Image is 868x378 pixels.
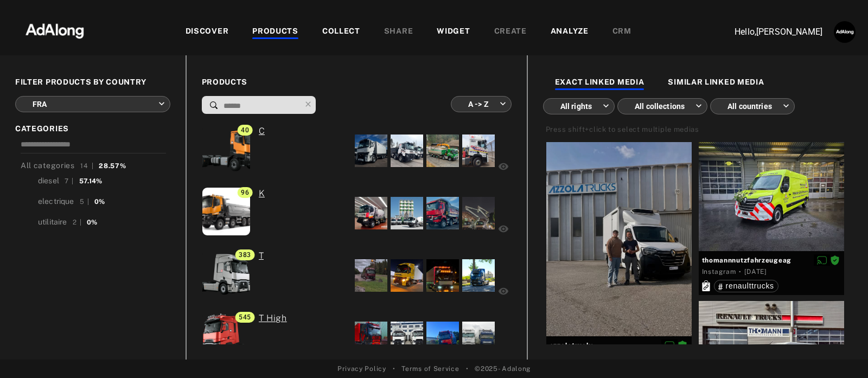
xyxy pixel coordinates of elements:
[612,25,631,39] div: CRM
[714,25,822,39] p: Hello, [PERSON_NAME]
[186,25,229,39] div: DISCOVER
[702,280,710,291] svg: Exact products linked
[99,161,126,171] div: 28.57%
[238,187,252,198] span: 96
[7,14,103,46] img: 63233d7d88ed69de3c212112c67096b6.png
[186,125,266,173] img: p038794_0.png
[235,312,254,323] span: 545
[194,188,258,235] img: K_0.png
[38,175,59,187] div: diesel
[814,326,868,378] iframe: Chat Widget
[702,267,736,277] div: Instagram
[555,76,644,89] div: EXACT LINKED MEDIA
[384,25,413,39] div: SHARE
[551,25,589,39] div: ANALYZE
[627,92,702,120] div: All collections
[202,76,512,88] span: PRODUCTS
[65,176,74,186] div: 7 |
[15,76,170,88] span: FILTER PRODUCTS BY COUNTRY
[193,250,259,298] img: p038786_0.png
[553,92,609,120] div: All rights
[718,282,774,290] div: renaulttrucks
[466,364,469,374] span: •
[739,267,742,276] span: ·
[80,197,90,207] div: 5 |
[814,326,868,378] div: Widget de chat
[322,25,360,39] div: COLLECT
[831,18,858,46] button: Account settings
[80,161,94,171] div: 14 |
[259,187,265,200] a: (ada-renaulttrucksfrance-3) K:
[393,364,395,374] span: •
[678,341,687,349] span: Rights agreed
[73,217,82,227] div: 2 |
[814,254,830,266] button: Disable diffusion on this media
[550,341,689,350] span: azzolatrucks
[21,160,126,171] div: All categories
[87,217,97,227] div: 0%
[238,125,252,136] span: 40
[475,364,531,374] span: © 2025 - Adalong
[25,89,165,118] div: FRA
[494,25,527,39] div: CREATE
[259,312,287,325] a: (ada-renaulttrucksfrance-1) T High:
[668,76,764,89] div: SIMILAR LINKED MEDIA
[830,256,840,264] span: Rights agreed
[259,125,265,138] a: (ada-renaulttrucksfrance-4) C:
[15,123,170,134] span: CATEGORIES
[38,216,67,228] div: utilitaire
[437,25,470,39] div: WIDGET
[661,339,678,351] button: Disable diffusion on this media
[193,312,259,360] img: p038718_0.png
[702,255,841,265] span: thomannnutzfahrzeugeag
[259,249,264,262] a: (ada-renaulttrucksfrance-2) T:
[744,268,767,276] time: 2025-09-07T18:10:39.000Z
[252,25,298,39] div: PRODUCTS
[401,364,459,374] a: Terms of Service
[337,364,386,374] a: Privacy Policy
[94,197,105,207] div: 0%
[546,124,699,135] div: Press shift+click to select multiple medias
[461,89,506,118] div: A -> Z
[726,281,774,290] span: renaulttrucks
[720,92,789,120] div: All countries
[38,196,74,207] div: electrique
[235,249,254,260] span: 383
[79,176,103,186] div: 57.14%
[834,21,856,43] img: AATXAJzUJh5t706S9lc_3n6z7NVUglPkrjZIexBIJ3ug=s96-c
